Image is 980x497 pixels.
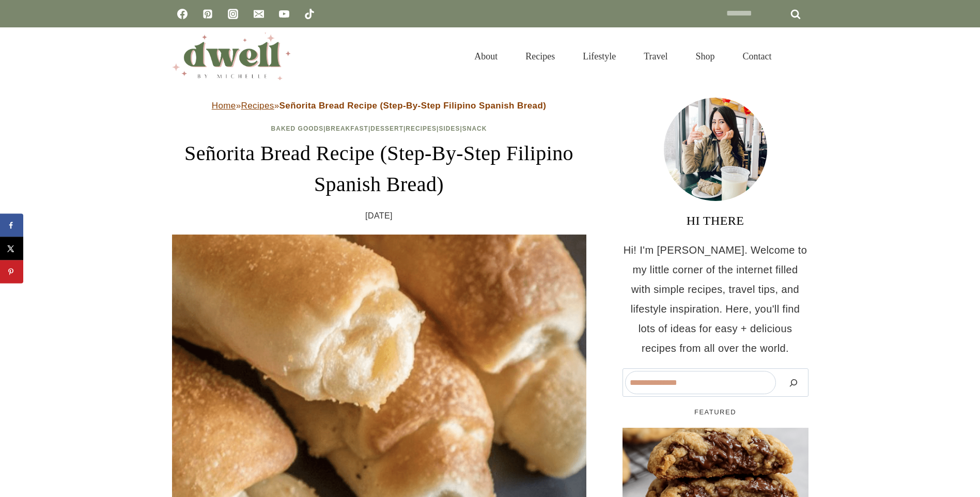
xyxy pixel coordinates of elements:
a: Instagram [223,4,243,24]
a: Travel [630,38,681,74]
a: Shop [681,38,728,74]
a: Baked Goods [271,125,324,132]
a: Recipes [241,101,274,111]
h1: Señorita Bread Recipe (Step-By-Step Filipino Spanish Bread) [172,138,586,200]
strong: Señorita Bread Recipe (Step-By-Step Filipino Spanish Bread) [279,101,547,111]
a: Contact [729,38,786,74]
button: View Search Form [791,48,808,65]
a: Home [212,101,236,111]
a: Dessert [370,125,403,132]
a: Snack [462,125,487,132]
a: Recipes [511,38,569,74]
a: Sides [439,125,460,132]
a: Breakfast [326,125,368,132]
p: Hi! I'm [PERSON_NAME]. Welcome to my little corner of the internet filled with simple recipes, tr... [623,240,808,358]
a: Facebook [172,4,193,24]
a: Lifestyle [569,38,630,74]
h5: FEATURED [623,407,808,417]
span: | | | | | [271,125,487,132]
a: YouTube [274,4,294,24]
a: Email [248,4,269,24]
nav: Primary Navigation [460,38,785,74]
a: Recipes [406,125,437,132]
time: [DATE] [365,208,393,224]
a: TikTok [299,4,320,24]
img: DWELL by michelle [172,33,291,80]
a: About [460,38,511,74]
span: » » [212,101,547,111]
h3: HI THERE [623,211,808,230]
button: Search [781,371,806,394]
a: Pinterest [197,4,218,24]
